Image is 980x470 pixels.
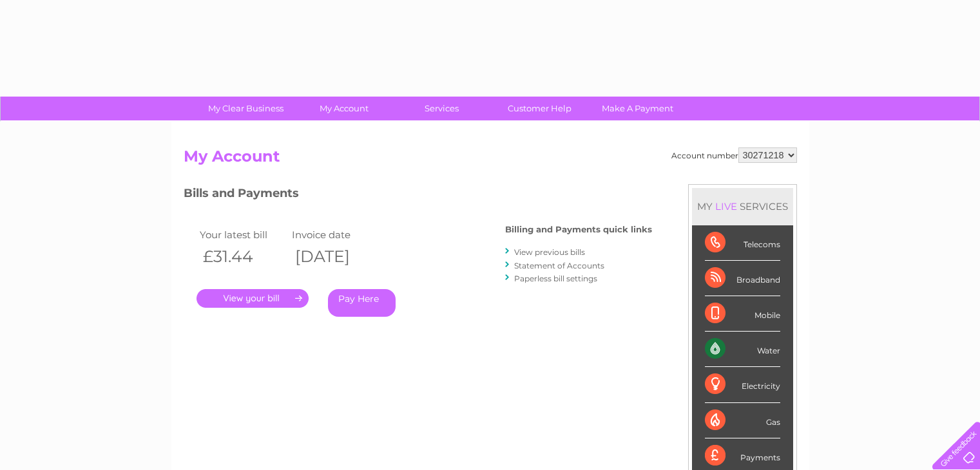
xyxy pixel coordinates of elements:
[184,147,797,172] h2: My Account
[514,261,604,270] a: Statement of Accounts
[705,332,780,367] div: Water
[705,403,780,438] div: Gas
[584,97,691,120] a: Make A Payment
[197,226,289,243] td: Your latest bill
[197,289,309,308] a: .
[505,225,652,234] h4: Billing and Payments quick links
[705,225,780,261] div: Telecoms
[289,243,381,270] th: [DATE]
[514,274,597,283] a: Paperless bill settings
[692,188,793,225] div: MY SERVICES
[705,367,780,402] div: Electricity
[193,97,299,120] a: My Clear Business
[184,184,652,207] h3: Bills and Payments
[291,97,397,120] a: My Account
[705,296,780,332] div: Mobile
[197,243,289,270] th: £31.44
[486,97,593,120] a: Customer Help
[389,97,495,120] a: Services
[514,247,585,257] a: View previous bills
[705,261,780,296] div: Broadband
[713,200,740,212] div: LIVE
[328,289,396,317] a: Pay Here
[289,226,381,243] td: Invoice date
[671,147,797,163] div: Account number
